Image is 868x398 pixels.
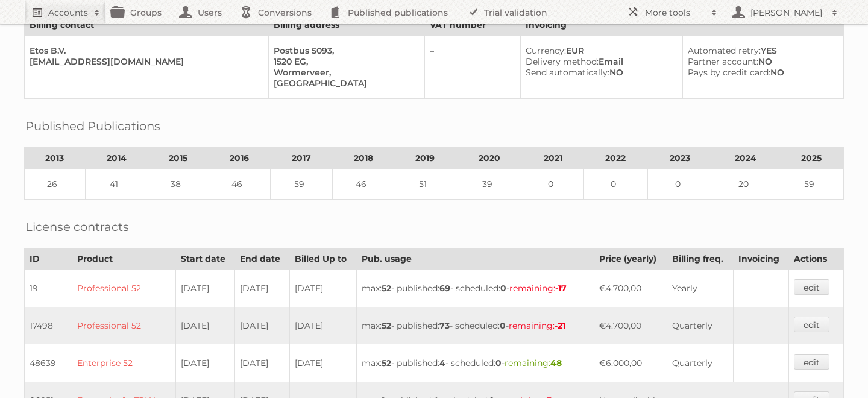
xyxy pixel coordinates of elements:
span: Pays by credit card: [688,67,770,78]
td: 0 [648,169,712,200]
td: [DATE] [175,344,234,382]
th: Product [72,248,175,270]
th: VAT number [425,14,521,36]
td: 46 [332,169,394,200]
td: 41 [85,169,148,200]
strong: 4 [439,358,445,368]
td: Professional 52 [72,270,175,308]
th: 2014 [85,148,148,169]
td: Professional 52 [72,307,175,344]
th: ID [25,248,72,270]
span: Automated retry: [688,45,761,56]
td: [DATE] [289,344,356,382]
span: Delivery method: [526,56,599,67]
td: 0 [583,169,648,200]
td: – [425,36,521,99]
strong: 52 [382,358,391,368]
strong: 52 [382,320,391,331]
th: 2016 [209,148,271,169]
th: Pub. usage [356,248,594,270]
span: remaining: [509,320,565,331]
th: Invoicing [734,248,789,270]
th: Billing contact [25,14,269,36]
th: Billed Up to [289,248,356,270]
td: [DATE] [234,307,289,344]
div: EUR [526,45,673,56]
th: 2023 [648,148,712,169]
h2: Published Publications [25,117,160,135]
td: 48639 [25,344,72,382]
a: edit [794,354,829,370]
span: remaining: [509,283,567,294]
div: NO [526,67,673,78]
div: NO [688,67,834,78]
td: 51 [394,169,456,200]
th: Invoicing [520,14,843,36]
td: max: - published: - scheduled: - [356,270,594,308]
td: 38 [148,169,209,200]
th: 2021 [523,148,584,169]
strong: 0 [495,358,502,368]
td: €4.700,00 [594,307,667,344]
a: edit [794,279,829,295]
h2: License contracts [25,218,129,236]
td: Yearly [667,270,734,308]
td: 17498 [25,307,72,344]
td: [DATE] [234,344,289,382]
strong: 0 [500,320,506,331]
td: [DATE] [234,270,289,308]
h2: More tools [645,7,705,19]
td: 46 [209,169,271,200]
td: max: - published: - scheduled: - [356,344,594,382]
div: YES [688,45,834,56]
td: [DATE] [289,270,356,308]
td: 59 [779,169,844,200]
th: Price (yearly) [594,248,667,270]
div: Etos B.V. [30,45,259,56]
span: Currency: [526,45,566,56]
td: Quarterly [667,307,734,344]
td: 0 [523,169,584,200]
td: [DATE] [175,270,234,308]
div: [GEOGRAPHIC_DATA] [274,78,415,89]
td: [DATE] [175,307,234,344]
td: 26 [25,169,86,200]
th: Actions [789,248,844,270]
strong: 73 [439,320,450,331]
strong: -21 [555,320,565,331]
td: 19 [25,270,72,308]
th: End date [234,248,289,270]
div: 1520 EG, [274,56,415,67]
td: 39 [456,169,523,200]
a: edit [794,317,829,332]
div: Postbus 5093, [274,45,415,56]
span: Send automatically: [526,67,609,78]
td: 59 [271,169,333,200]
div: Email [526,56,673,67]
td: max: - published: - scheduled: - [356,307,594,344]
th: 2019 [394,148,456,169]
strong: 52 [382,283,391,294]
strong: -17 [555,283,567,294]
span: remaining: [505,358,562,368]
th: 2020 [456,148,523,169]
th: 2024 [712,148,779,169]
th: Billing address [268,14,424,36]
div: Wormerveer, [274,67,415,78]
strong: 48 [550,358,562,368]
th: Start date [175,248,234,270]
td: [DATE] [289,307,356,344]
th: 2022 [583,148,648,169]
th: 2025 [779,148,844,169]
strong: 0 [500,283,506,294]
th: Billing freq. [667,248,734,270]
span: Partner account: [688,56,758,67]
td: 20 [712,169,779,200]
th: 2013 [25,148,86,169]
th: 2015 [148,148,209,169]
div: [EMAIL_ADDRESS][DOMAIN_NAME] [30,56,259,67]
td: Enterprise 52 [72,344,175,382]
td: Quarterly [667,344,734,382]
h2: Accounts [48,7,88,19]
th: 2017 [271,148,333,169]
